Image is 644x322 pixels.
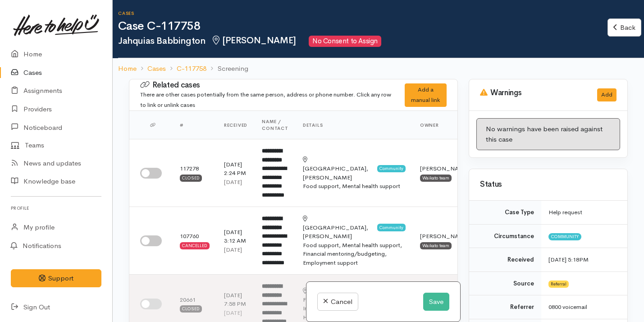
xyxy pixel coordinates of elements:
time: [DATE] [224,178,242,186]
div: Food support, Mental health support, Financial mentoring/budgeting, Employment support [303,241,406,267]
th: Owner [413,111,476,139]
td: Source [469,271,541,295]
a: C-117758 [177,64,206,74]
h2: Jahquias Babbington [118,36,607,47]
div: Closed [180,305,202,313]
span: [PERSON_NAME] [210,35,296,46]
button: Add [597,88,617,101]
div: [DATE] 3:12 AM [224,228,247,245]
a: Cancel [317,293,358,311]
span: No Consent to Assign [309,36,381,47]
li: Screening [206,64,248,74]
th: Received [217,111,255,139]
span: Community [377,165,406,172]
th: Details [296,111,413,139]
button: Support [11,269,101,288]
span: Community [377,224,406,231]
div: [DATE] 2:24 PM [224,160,247,178]
span: [GEOGRAPHIC_DATA], [303,165,368,172]
span: Referral [548,281,569,288]
a: Back [607,18,641,37]
h3: Warnings [480,88,586,97]
td: Help request [541,201,627,224]
div: No warnings have been raised against this case [476,118,620,150]
div: Waikato team [420,175,452,182]
time: [DATE] [224,246,242,253]
td: Received [469,248,541,272]
td: Referrer [469,295,541,319]
h6: Cases [118,11,607,16]
div: Food support, Mental health support [303,182,406,191]
th: # [173,111,217,139]
div: [PERSON_NAME] [303,156,375,182]
a: Home [118,64,137,74]
td: 0800 voicemail [541,295,627,319]
div: [PERSON_NAME] [420,232,469,241]
button: Save [423,293,449,311]
td: Case Type [469,201,541,224]
td: 107760 [173,207,217,275]
h3: Status [480,180,617,189]
div: Cancelled [180,242,210,249]
div: [PERSON_NAME] [420,164,469,173]
th: Name / contact [255,111,296,139]
h3: Related cases [140,81,394,90]
h6: Profile [11,202,101,214]
div: [DATE] 7:58 PM [224,291,247,308]
div: Closed [180,175,202,182]
div: Add a manual link [405,83,447,107]
div: [PERSON_NAME] [303,214,375,241]
span: [GEOGRAPHIC_DATA], [303,224,368,231]
h1: Case C-117758 [118,20,607,33]
td: 117278 [173,139,217,207]
span: Community [548,233,581,240]
small: There are other cases potentially from the same person, address or phone number. Click any row to... [140,91,391,109]
td: Circumstance [469,224,541,248]
time: [DATE] 5:18PM [548,256,589,263]
div: Waikato team [420,242,452,249]
time: [DATE] [224,309,242,317]
a: Cases [147,64,166,74]
nav: breadcrumb [113,58,644,79]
